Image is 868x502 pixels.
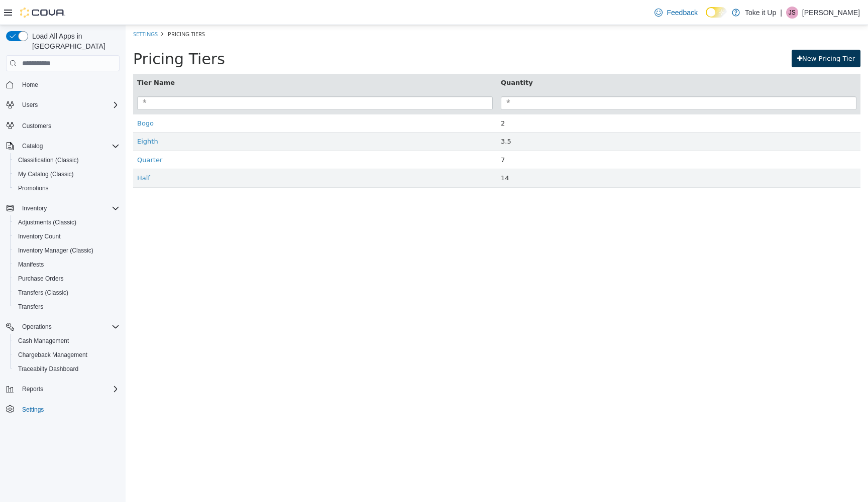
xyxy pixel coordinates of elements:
a: Cash Management [14,335,73,347]
button: Home [2,77,124,92]
a: Settings [18,404,48,416]
span: Manifests [18,261,44,269]
span: Transfers (Classic) [14,287,120,299]
span: Traceabilty Dashboard [14,363,120,375]
a: Adjustments (Classic) [14,216,80,228]
button: Cash Management [10,334,124,348]
p: Toke it Up [745,7,776,19]
button: My Catalog (Classic) [10,167,124,181]
span: Adjustments (Classic) [14,216,120,228]
button: Catalog [18,140,47,152]
span: Inventory Manager (Classic) [14,244,120,257]
button: Transfers (Classic) [10,286,124,300]
button: Users [2,98,124,112]
span: Home [18,78,120,91]
span: Settings [18,403,120,416]
button: Reports [18,383,47,395]
span: Customers [18,119,120,132]
a: Customers [18,120,55,132]
a: Quarter [12,131,37,139]
a: Feedback [650,3,701,23]
button: Quantity [375,53,409,63]
a: Manifests [14,259,48,271]
span: My Catalog (Classic) [14,168,120,180]
span: Classification (Classic) [14,154,120,166]
span: Manifests [14,259,120,271]
span: Customers [22,122,51,130]
span: Purchase Orders [18,275,64,283]
input: Dark Mode [706,7,727,18]
img: Cova [20,8,65,18]
button: Classification (Classic) [10,153,124,167]
a: Half [12,149,25,157]
div: Jeremy Sawicki [786,7,798,19]
td: 3.5 [371,107,735,126]
span: Reports [22,385,43,393]
button: Purchase Orders [10,272,124,286]
a: Transfers (Classic) [14,287,72,299]
a: Transfers [14,301,47,313]
button: Transfers [10,300,124,314]
span: Pricing Tiers [8,25,99,43]
p: | [780,7,782,19]
a: Classification (Classic) [14,154,83,166]
span: Chargeback Management [18,351,87,359]
a: Home [18,79,42,91]
span: Promotions [14,182,120,194]
span: Inventory [18,202,120,214]
span: Catalog [18,140,120,152]
span: Adjustments (Classic) [18,218,76,226]
span: Inventory Manager (Classic) [18,246,93,255]
span: Transfers [18,303,43,311]
span: Chargeback Management [14,349,120,361]
span: Pricing Tiers [42,5,79,13]
button: Inventory [2,201,124,215]
span: Feedback [667,8,697,18]
a: My Catalog (Classic) [14,168,78,180]
span: Operations [18,321,120,333]
button: Manifests [10,258,124,272]
span: Promotions [18,184,49,192]
button: Promotions [10,181,124,195]
span: Users [22,101,38,109]
span: Inventory Count [18,232,61,240]
span: Reports [18,383,120,395]
button: Traceabilty Dashboard [10,362,124,376]
button: Inventory Manager (Classic) [10,243,124,258]
span: Home [22,81,38,89]
button: Inventory Count [10,229,124,243]
button: Adjustments (Classic) [10,215,124,229]
button: Operations [18,321,56,333]
a: Purchase Orders [14,273,68,285]
a: Inventory Manager (Classic) [14,244,97,257]
a: Eighth [12,112,33,120]
span: Users [18,99,120,111]
p: [PERSON_NAME] [802,7,860,19]
span: Traceabilty Dashboard [18,365,78,373]
span: JS [789,7,796,19]
span: Cash Management [14,335,120,347]
button: Settings [2,402,124,417]
span: Classification (Classic) [18,156,79,164]
button: Catalog [2,139,124,153]
button: Operations [2,320,124,334]
span: Inventory Count [14,230,120,242]
button: Tier Name [12,53,51,63]
span: Dark Mode [706,18,706,18]
span: Purchase Orders [14,273,120,285]
span: My Catalog (Classic) [18,170,74,178]
a: Settings [8,5,32,13]
span: Transfers (Classic) [18,289,68,297]
td: 2 [371,89,735,107]
td: 7 [371,125,735,144]
span: Operations [22,323,52,331]
button: Customers [2,118,124,133]
span: Load All Apps in [GEOGRAPHIC_DATA] [28,31,120,51]
a: New Pricing Tier [666,25,735,43]
span: Inventory [22,204,47,212]
button: Users [18,99,42,111]
a: Chargeback Management [14,349,91,361]
a: Traceabilty Dashboard [14,363,82,375]
button: Chargeback Management [10,348,124,362]
span: Settings [22,406,44,414]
